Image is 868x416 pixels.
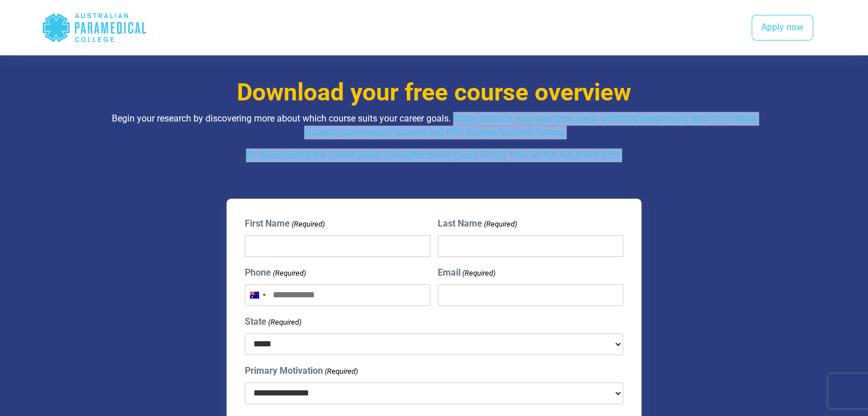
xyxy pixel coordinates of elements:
div: Australian Paramedical College [42,9,147,46]
span: (Required) [267,317,301,328]
span: (Required) [290,219,325,230]
button: Selected country [245,285,269,305]
span: (Required) [324,366,358,377]
label: Email [438,266,495,280]
label: Primary Motivation [245,364,358,378]
span: (Required) [483,219,518,230]
label: Phone [245,266,306,280]
p: Begin your research by discovering more about which course suits your career goals. Study online ... [100,112,768,139]
span: (Required) [272,268,306,279]
span: (Required) [462,268,496,279]
h3: Download your free course overview [100,78,768,107]
label: State [245,315,301,329]
p: By downloading the course guide, you agree to our . You can opt-out at any time. [100,148,768,162]
a: Apply now [752,15,813,41]
label: First Name [245,217,325,231]
label: Last Name [438,217,517,231]
a: Privacy Policy [449,150,504,160]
